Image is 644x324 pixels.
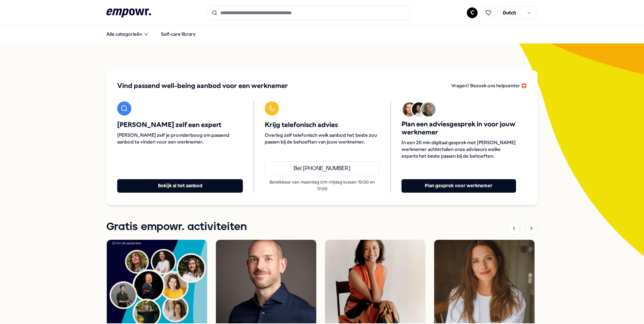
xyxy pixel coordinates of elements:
a: Self-care library [156,27,201,41]
img: Avatar [402,102,417,117]
button: Plan gesprek voor werknemer [401,179,516,193]
nav: Main [101,27,201,41]
span: Plan een adviesgesprek in voor jouw werknemer [401,120,516,136]
span: [PERSON_NAME] zelf een expert [117,121,243,129]
span: Vind passend well-being aanbod voor een werknemer [117,81,288,91]
button: Alle categorieën [101,27,154,41]
span: Overleg zelf telefonisch welk aanbod het beste zou passen bij de behoeften van jouw werknemer. [265,132,379,145]
img: Avatar [412,102,426,117]
a: Vragen? Bezoek ons helpcenter 🛟 [451,81,527,91]
img: activity image [216,240,316,323]
p: Bereikbaar van maandag t/m vrijdag tussen 10:00 en 17:00 [265,179,379,193]
button: Bekijk al het aanbod [117,179,243,193]
a: Bel [PHONE_NUMBER] [265,161,379,176]
img: Avatar [421,102,436,117]
span: [PERSON_NAME] zelf je providerboog om passend aanbod te vinden voor een werknemer. [117,132,243,145]
img: activity image [325,240,425,323]
input: Search for products, categories or subcategories [208,5,410,20]
button: C [467,7,478,18]
span: Krijg telefonisch advies [265,121,379,129]
img: activity image [434,240,535,323]
h1: Gratis empowr. activiteiten [106,219,247,235]
img: activity image [107,240,207,323]
span: In een 20 min digitaal gesprek met [PERSON_NAME] werknemer achterhalen onze adviseurs welke exper... [401,139,516,159]
span: Vragen? Bezoek ons helpcenter 🛟 [451,83,527,88]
